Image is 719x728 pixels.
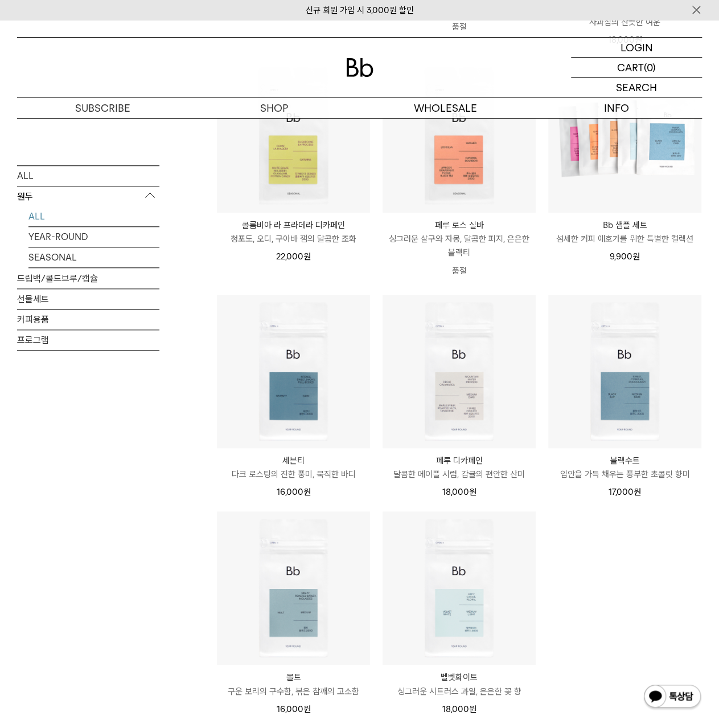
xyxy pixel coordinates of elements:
[276,703,310,714] span: 16,000
[217,218,370,232] p: 콜롬비아 라 프라데라 디카페인
[217,670,370,684] p: 몰트
[217,467,370,481] p: 다크 로스팅의 진한 풍미, 묵직한 바디
[303,251,311,262] span: 원
[571,58,702,78] a: CART (0)
[383,218,536,232] p: 페루 로스 실바
[17,269,159,288] a: 드립백/콜드브루/캡슐
[28,206,159,226] a: ALL
[469,487,476,497] span: 원
[548,218,701,232] p: Bb 샘플 세트
[383,218,536,259] a: 페루 로스 실바 싱그러운 살구와 자몽, 달콤한 퍼지, 은은한 블랙티
[28,247,159,267] a: SEASONAL
[548,467,701,481] p: 입안을 가득 채우는 풍부한 초콜릿 향미
[634,487,641,497] span: 원
[469,703,476,714] span: 원
[548,454,701,467] p: 블랙수트
[383,295,536,448] img: 페루 디카페인
[632,251,640,262] span: 원
[346,58,373,77] img: 로고
[531,98,702,118] p: INFO
[548,218,701,246] a: Bb 샘플 세트 섬세한 커피 애호가를 위한 특별한 컬렉션
[383,259,536,282] p: 품절
[217,295,370,448] img: 세븐티
[548,295,701,448] img: 블랙수트
[610,251,640,262] span: 9,900
[303,703,310,714] span: 원
[644,58,656,77] p: (0)
[442,703,476,714] span: 18,000
[616,78,657,97] p: SEARCH
[360,98,531,118] p: WHOLESALE
[643,684,702,711] img: 카카오톡 채널 1:1 채팅 버튼
[276,251,311,262] span: 22,000
[217,511,370,665] img: 몰트
[217,218,370,246] a: 콜롬비아 라 프라데라 디카페인 청포도, 오디, 구아바 잼의 달콤한 조화
[217,670,370,698] a: 몰트 구운 보리의 구수함, 볶은 참깨의 고소함
[17,310,159,330] a: 커피용품
[383,467,536,481] p: 달콤한 메이플 시럽, 감귤의 편안한 산미
[217,232,370,246] p: 청포도, 오디, 구아바 잼의 달콤한 조화
[383,454,536,481] a: 페루 디카페인 달콤한 메이플 시럽, 감귤의 편안한 산미
[17,166,159,186] a: ALL
[303,487,310,497] span: 원
[383,670,536,698] a: 벨벳화이트 싱그러운 시트러스 과일, 은은한 꽃 향
[383,684,536,698] p: 싱그러운 시트러스 과일, 은은한 꽃 향
[383,670,536,684] p: 벨벳화이트
[571,38,702,58] a: LOGIN
[17,98,188,118] a: SUBSCRIBE
[621,38,653,57] p: LOGIN
[217,59,370,213] img: 콜롬비아 라 프라데라 디카페인
[617,58,644,77] p: CART
[217,454,370,467] p: 세븐티
[28,227,159,247] a: YEAR-ROUND
[306,5,414,15] a: 신규 회원 가입 시 3,000원 할인
[548,454,701,481] a: 블랙수트 입안을 가득 채우는 풍부한 초콜릿 향미
[548,232,701,246] p: 섬세한 커피 애호가를 위한 특별한 컬렉션
[17,289,159,309] a: 선물세트
[383,511,536,665] img: 벨벳화이트
[276,487,310,497] span: 16,000
[383,454,536,467] p: 페루 디카페인
[17,330,159,350] a: 프로그램
[442,487,476,497] span: 18,000
[217,684,370,698] p: 구운 보리의 구수함, 볶은 참깨의 고소함
[188,98,360,118] a: SHOP
[17,186,159,207] p: 원두
[548,59,701,213] img: Bb 샘플 세트
[609,487,641,497] span: 17,000
[217,454,370,481] a: 세븐티 다크 로스팅의 진한 풍미, 묵직한 바디
[383,232,536,259] p: 싱그러운 살구와 자몽, 달콤한 퍼지, 은은한 블랙티
[383,59,536,213] img: 페루 로스 실바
